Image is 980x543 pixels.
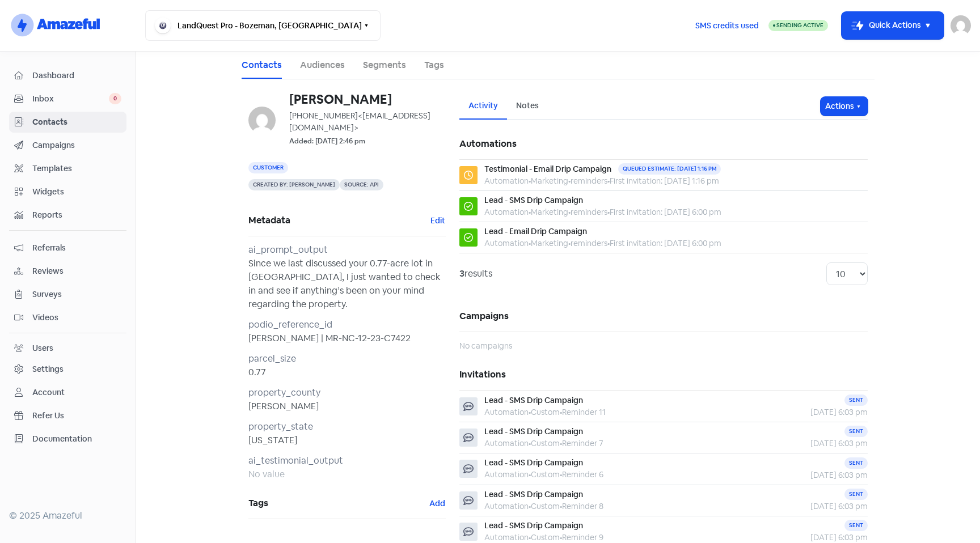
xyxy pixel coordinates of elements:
[529,176,531,186] b: •
[9,88,126,109] a: Inbox 0
[289,93,446,105] h6: [PERSON_NAME]
[610,207,721,217] span: First invitation: [DATE] 6:00 pm
[484,500,603,512] div: Automation Custom Reminder 8
[484,238,529,248] span: Automation
[248,386,446,400] div: property_county
[529,407,531,417] b: •
[9,181,126,202] a: Widgets
[248,332,446,345] div: [PERSON_NAME] | MR-NC-12-23-C7422
[749,500,868,512] div: [DATE] 6:03 pm
[32,433,121,445] span: Documentation
[248,212,430,229] span: Metadata
[459,267,492,281] div: results
[695,20,759,32] span: SMS credits used
[568,176,571,186] b: •
[459,301,868,332] h5: Campaigns
[529,501,531,511] b: •
[842,12,944,39] button: Quick Actions
[424,58,444,72] a: Tags
[529,238,531,248] b: •
[248,468,446,481] div: No value
[607,176,610,186] b: •
[749,406,868,418] div: [DATE] 6:03 pm
[844,394,868,406] div: Sent
[749,469,868,481] div: [DATE] 6:03 pm
[610,176,719,186] span: First invitation: [DATE] 1:16 pm
[9,359,126,380] a: Settings
[32,289,121,300] span: Surveys
[429,497,446,510] button: Add
[32,163,121,175] span: Templates
[560,501,562,511] b: •
[248,243,446,257] div: ai_prompt_output
[484,176,529,186] span: Automation
[32,387,65,398] div: Account
[618,163,721,175] div: Queued estimate: [DATE] 1:16 pm
[248,107,276,134] img: 7db410f73641bcdb8aa97d0ba8e5babd
[516,100,539,112] div: Notes
[459,129,868,159] h5: Automations
[9,382,126,403] a: Account
[9,284,126,305] a: Surveys
[531,238,568,248] span: Marketing
[459,268,464,279] strong: 3
[571,207,607,217] span: reminders
[248,162,288,173] span: Customer
[248,179,340,190] span: Created by: [PERSON_NAME]
[32,265,121,277] span: Reviews
[109,93,121,104] span: 0
[484,426,583,436] span: Lead - SMS Drip Campaign
[484,406,606,418] div: Automation Custom Reminder 11
[242,58,282,72] a: Contacts
[768,19,828,32] a: Sending Active
[9,135,126,156] a: Campaigns
[32,93,109,105] span: Inbox
[9,158,126,179] a: Templates
[468,100,498,112] div: Activity
[32,242,121,254] span: Referrals
[484,163,611,175] div: Testimonial - Email Drip Campaign
[607,207,610,217] b: •
[340,179,383,190] span: Source: API
[844,457,868,469] div: Sent
[248,495,429,512] span: Tags
[484,520,583,531] span: Lead - SMS Drip Campaign
[484,438,603,449] div: Automation Custom Reminder 7
[529,438,531,448] b: •
[32,209,121,221] span: Reports
[9,405,126,426] a: Refer Us
[484,469,603,481] div: Automation Custom Reminder 6
[9,429,126,449] a: Documentation
[248,400,446,413] div: [PERSON_NAME]
[32,186,121,198] span: Widgets
[248,352,446,366] div: parcel_size
[686,19,768,31] a: SMS credits used
[9,338,126,359] a: Users
[484,457,583,468] span: Lead - SMS Drip Campaign
[568,207,571,217] b: •
[529,532,531,542] b: •
[531,207,568,217] span: Marketing
[9,237,126,258] a: Referrals
[844,489,868,500] div: Sent
[248,454,446,468] div: ai_testimonial_output
[32,70,121,82] span: Dashboard
[560,469,562,480] b: •
[571,238,607,248] span: reminders
[248,366,446,379] div: 0.77
[32,363,64,375] div: Settings
[459,359,868,390] h5: Invitations
[9,205,126,226] a: Reports
[248,420,446,434] div: property_state
[248,434,446,447] div: [US_STATE]
[300,58,345,72] a: Audiences
[484,395,583,405] span: Lead - SMS Drip Campaign
[560,438,562,448] b: •
[529,469,531,480] b: •
[571,176,607,186] span: reminders
[32,139,121,151] span: Campaigns
[531,176,568,186] span: Marketing
[484,207,529,217] span: Automation
[363,58,406,72] a: Segments
[289,111,430,133] span: <[EMAIL_ADDRESS][DOMAIN_NAME]>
